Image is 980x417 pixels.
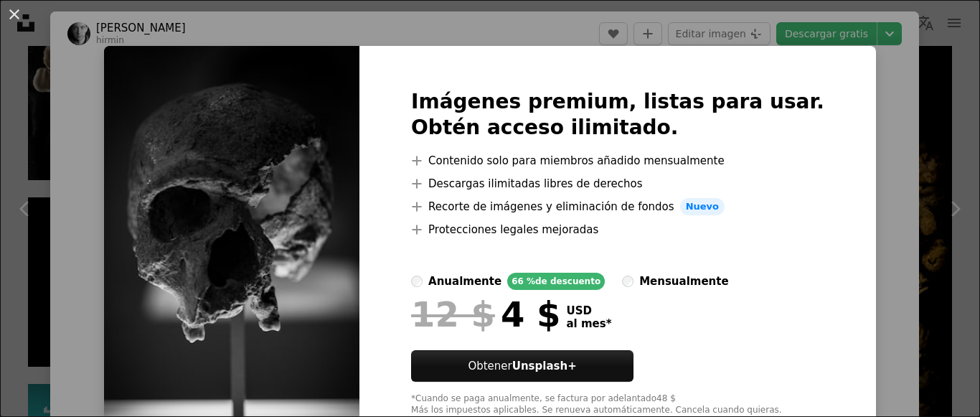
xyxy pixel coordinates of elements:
span: Nuevo [680,198,725,215]
span: 12 $ [411,296,495,333]
input: anualmente66 %de descuento [411,276,423,287]
input: mensualmente [622,276,633,287]
div: 4 $ [411,296,560,333]
span: al mes * [566,317,611,330]
span: USD [566,304,611,317]
button: ObtenerUnsplash+ [411,350,633,382]
div: mensualmente [639,273,728,290]
li: Descargas ilimitadas libres de derechos [411,175,824,192]
li: Protecciones legales mejoradas [411,221,824,238]
li: Recorte de imágenes y eliminación de fondos [411,198,824,215]
strong: Unsplash+ [512,360,577,373]
div: anualmente [428,273,501,290]
li: Contenido solo para miembros añadido mensualmente [411,152,824,169]
h2: Imágenes premium, listas para usar. Obtén acceso ilimitado. [411,89,824,141]
div: *Cuando se paga anualmente, se factura por adelantado 48 $ Más los impuestos aplicables. Se renue... [411,393,824,416]
div: 66 % de descuento [507,273,605,290]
